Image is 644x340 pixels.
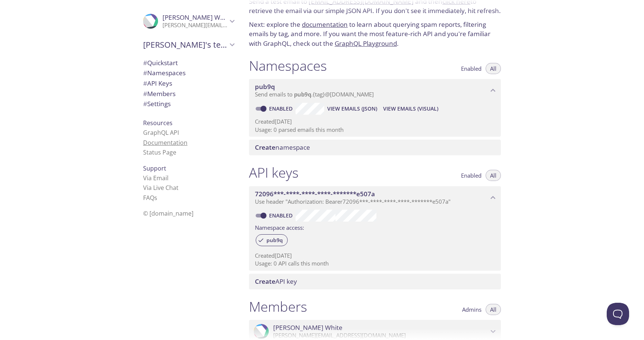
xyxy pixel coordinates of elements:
[255,252,495,260] p: Created [DATE]
[486,170,501,181] button: All
[137,58,240,68] div: Quickstart
[486,63,501,74] button: All
[457,170,486,181] button: Enabled
[249,164,299,181] h1: API keys
[143,174,168,182] a: Via Email
[249,274,501,289] div: Create API Key
[324,103,380,115] button: View Emails (JSON)
[457,63,486,74] button: Enabled
[327,104,377,113] span: View Emails (JSON)
[294,90,311,98] span: pub9q
[249,298,307,315] h1: Members
[268,212,296,219] a: Enabled
[255,126,495,134] p: Usage: 0 parsed emails this month
[607,303,629,325] iframe: Help Scout Beacon - Open
[255,260,495,267] p: Usage: 0 API calls this month
[249,20,501,48] p: Next: explore the to learn about querying spam reports, filtering emails by tag, and more. If you...
[256,234,288,246] div: pub9q
[162,22,227,29] p: [PERSON_NAME][EMAIL_ADDRESS][DOMAIN_NAME]
[143,69,186,77] span: Namespaces
[143,128,179,137] a: GraphQL API
[458,304,486,315] button: Admins
[143,99,171,108] span: Settings
[302,20,348,29] a: documentation
[255,277,275,286] span: Create
[143,184,179,192] a: Via Live Chat
[137,35,240,54] div: Damien's team
[268,105,296,112] a: Enabled
[137,89,240,99] div: Members
[273,324,342,332] span: [PERSON_NAME] White
[255,222,304,232] label: Namespace access:
[162,13,232,22] span: [PERSON_NAME] White
[143,89,147,98] span: #
[255,118,495,125] p: Created [DATE]
[137,78,240,89] div: API Keys
[137,9,240,34] div: Damien White
[249,140,501,155] div: Create namespace
[143,99,147,108] span: #
[137,99,240,109] div: Team Settings
[262,237,287,244] span: pub9q
[143,194,157,202] a: FAQ
[143,119,173,127] span: Resources
[143,69,147,77] span: #
[249,79,501,102] div: pub9q namespace
[255,90,374,98] span: Send emails to . {tag} @[DOMAIN_NAME]
[380,103,441,115] button: View Emails (Visual)
[143,89,176,98] span: Members
[154,194,157,202] span: s
[143,148,176,156] a: Status Page
[255,277,297,286] span: API key
[143,58,178,67] span: Quickstart
[143,139,187,147] a: Documentation
[143,58,147,67] span: #
[143,39,227,50] span: [PERSON_NAME]'s team
[249,57,327,74] h1: Namespaces
[255,143,275,152] span: Create
[143,164,166,172] span: Support
[137,68,240,78] div: Namespaces
[255,143,310,152] span: namespace
[143,79,172,88] span: API Keys
[486,304,501,315] button: All
[383,104,438,113] span: View Emails (Visual)
[255,82,275,91] span: pub9q
[143,209,193,217] span: © [DOMAIN_NAME]
[335,39,397,48] a: GraphQL Playground
[143,79,147,88] span: #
